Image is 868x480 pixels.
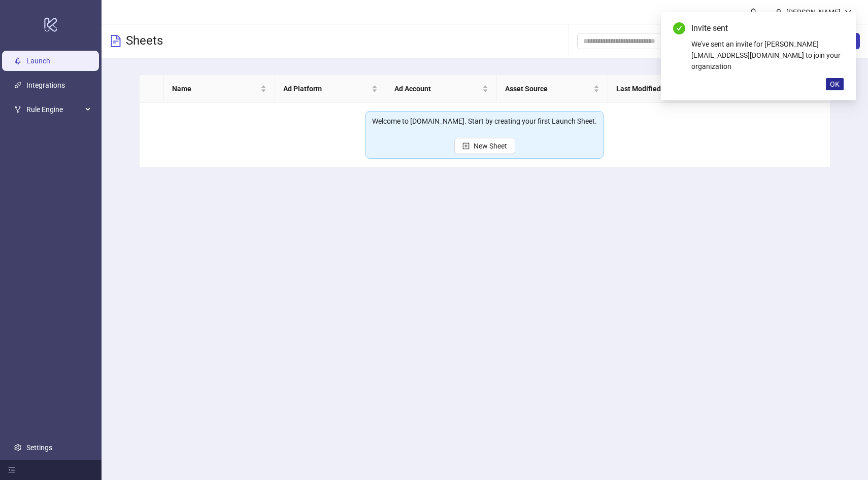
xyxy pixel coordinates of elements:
th: Ad Platform [275,75,386,103]
span: New Sheet [474,142,507,150]
div: [PERSON_NAME] [782,7,845,18]
th: Name [164,75,275,103]
th: Ad Account [386,75,497,103]
span: Asset Source [505,83,591,94]
th: Asset Source [497,75,608,103]
button: OK [826,78,844,90]
a: Settings [26,444,52,452]
span: file-text [110,35,122,47]
div: Invite sent [691,22,844,34]
span: Ad Account [394,83,481,94]
a: Launch [26,57,50,65]
div: We've sent an invite for [PERSON_NAME][EMAIL_ADDRESS][DOMAIN_NAME] to join your organization [691,39,844,72]
a: Integrations [26,81,65,89]
span: fork [14,106,21,113]
span: Name [172,83,258,94]
span: user [775,9,782,16]
span: down [845,9,852,16]
button: New Sheet [454,138,515,154]
span: Last Modified [616,83,703,94]
span: bell [750,8,757,15]
th: Last Modified [608,75,719,103]
span: OK [830,80,840,88]
span: check-circle [673,22,685,34]
span: Ad Platform [283,83,370,94]
h3: Sheets [126,33,163,49]
span: plus-square [462,142,470,150]
a: Close [832,22,844,33]
span: Rule Engine [26,99,82,120]
div: Welcome to [DOMAIN_NAME]. Start by creating your first Launch Sheet. [372,116,597,127]
span: menu-fold [8,466,15,473]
